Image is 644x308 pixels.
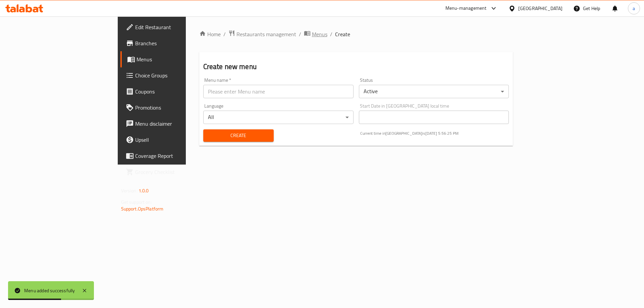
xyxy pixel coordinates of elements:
[209,131,268,140] span: Create
[304,30,327,39] a: Menus
[135,136,220,144] span: Upsell
[121,186,138,195] span: Version:
[120,164,225,180] a: Grocery Checklist
[135,71,220,79] span: Choice Groups
[135,23,220,31] span: Edit Restaurant
[120,148,225,164] a: Coverage Report
[135,39,220,47] span: Branches
[120,116,225,132] a: Menu disclaimer
[135,152,220,160] span: Coverage Report
[312,30,327,38] span: Menus
[236,30,296,38] span: Restaurants management
[120,100,225,116] a: Promotions
[137,55,220,63] span: Menus
[445,4,487,12] div: Menu-management
[359,85,509,98] div: Active
[135,104,220,112] span: Promotions
[120,19,225,35] a: Edit Restaurant
[121,198,152,206] span: Get support on:
[120,132,225,148] a: Upsell
[135,120,220,128] span: Menu disclaimer
[360,130,509,136] p: Current time in [GEOGRAPHIC_DATA] is [DATE] 5:56:25 PM
[135,87,220,96] span: Coupons
[139,186,149,195] span: 1.0.0
[120,83,225,100] a: Coupons
[120,67,225,83] a: Choice Groups
[299,30,301,38] li: /
[120,35,225,51] a: Branches
[199,30,513,39] nav: breadcrumb
[518,5,562,12] div: [GEOGRAPHIC_DATA]
[121,204,164,213] a: Support.OpsPlatform
[24,287,75,294] div: Menu added successfully
[335,30,350,38] span: Create
[203,111,354,124] div: All
[203,62,509,72] h2: Create new menu
[203,129,274,142] button: Create
[633,5,635,12] span: a
[120,51,225,67] a: Menus
[135,168,220,176] span: Grocery Checklist
[228,30,296,39] a: Restaurants management
[330,30,332,38] li: /
[203,85,354,98] input: Please enter Menu name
